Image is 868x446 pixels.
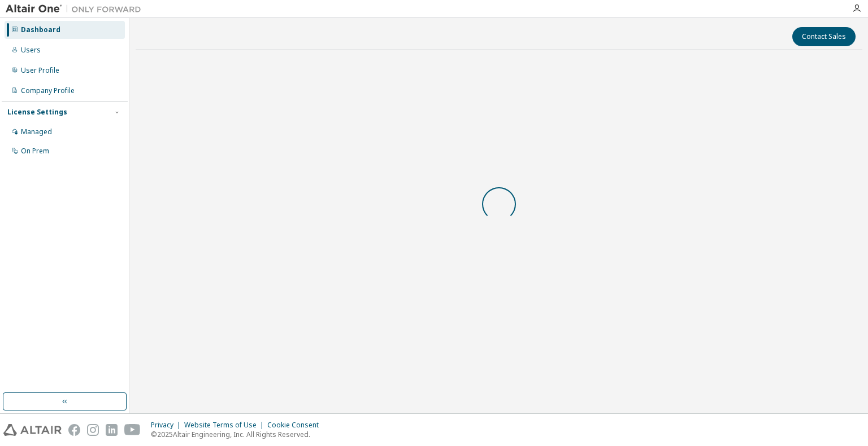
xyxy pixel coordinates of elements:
img: facebook.svg [68,424,80,436]
img: youtube.svg [124,424,141,436]
div: Managed [21,127,52,136]
div: Cookie Consent [267,421,325,430]
img: instagram.svg [87,424,99,436]
div: On Prem [21,147,49,156]
div: Privacy [151,421,184,430]
div: Website Terms of Use [184,421,267,430]
p: © 2025 Altair Engineering, Inc. All Rights Reserved. [151,430,325,439]
img: altair_logo.svg [3,424,62,436]
img: Altair One [6,3,147,15]
div: License Settings [7,108,67,117]
div: Company Profile [21,86,75,95]
button: Contact Sales [792,27,856,46]
div: User Profile [21,66,59,75]
div: Users [21,46,41,55]
div: Dashboard [21,25,60,34]
img: linkedin.svg [106,424,118,436]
